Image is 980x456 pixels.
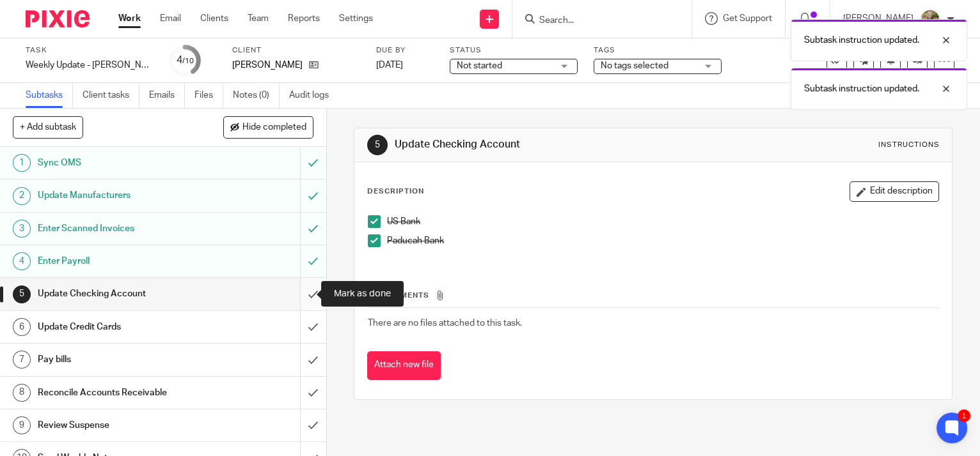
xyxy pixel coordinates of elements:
[26,59,154,72] div: Weekly Update - Milliano
[13,154,31,172] div: 1
[804,34,919,47] p: Subtask instruction updated.
[288,12,320,25] a: Reports
[367,135,388,155] div: 5
[38,219,204,238] h1: Enter Scanned Invoices
[450,45,578,56] label: Status
[242,123,306,133] span: Hide completed
[339,12,373,25] a: Settings
[395,138,681,151] h1: Update Checking Account
[26,83,73,108] a: Subtasks
[160,12,181,25] a: Email
[38,252,204,271] h1: Enter Payroll
[26,45,154,56] label: Task
[118,12,141,25] a: Work
[182,57,194,65] small: /10
[232,59,303,72] p: [PERSON_NAME]
[38,153,204,172] h1: Sync OMS
[13,116,83,138] button: + Add subtask
[376,61,403,70] span: [DATE]
[920,9,940,29] img: image.jpg
[368,292,429,299] span: Attachments
[804,82,919,95] p: Subtask instruction updated.
[194,83,223,108] a: Files
[387,215,938,228] p: US Bank
[233,83,280,108] a: Notes (0)
[13,351,31,369] div: 7
[177,53,194,68] div: 4
[376,45,434,56] label: Due by
[13,285,31,303] div: 5
[38,416,204,435] h1: Review Suspense
[367,186,424,197] p: Description
[457,61,502,70] span: Not started
[223,116,313,138] button: Hide completed
[83,83,139,108] a: Client tasks
[149,83,185,108] a: Emails
[38,383,204,402] h1: Reconcile Accounts Receivable
[850,181,939,202] button: Edit description
[26,10,90,27] img: Pixie
[38,186,204,205] h1: Update Manufacturers
[878,140,939,150] div: Instructions
[248,12,269,25] a: Team
[289,83,338,108] a: Audit logs
[38,317,204,337] h1: Update Credit Cards
[13,318,31,336] div: 6
[200,12,228,25] a: Clients
[232,45,360,56] label: Client
[13,252,31,270] div: 4
[13,187,31,205] div: 2
[13,220,31,238] div: 3
[13,416,31,434] div: 9
[26,59,154,72] div: Weekly Update - [PERSON_NAME]
[38,284,204,303] h1: Update Checking Account
[368,319,522,328] span: There are no files attached to this task.
[958,409,970,422] div: 1
[387,234,938,247] p: Paducah Bank
[38,350,204,369] h1: Pay bills
[13,384,31,402] div: 8
[367,351,441,380] button: Attach new file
